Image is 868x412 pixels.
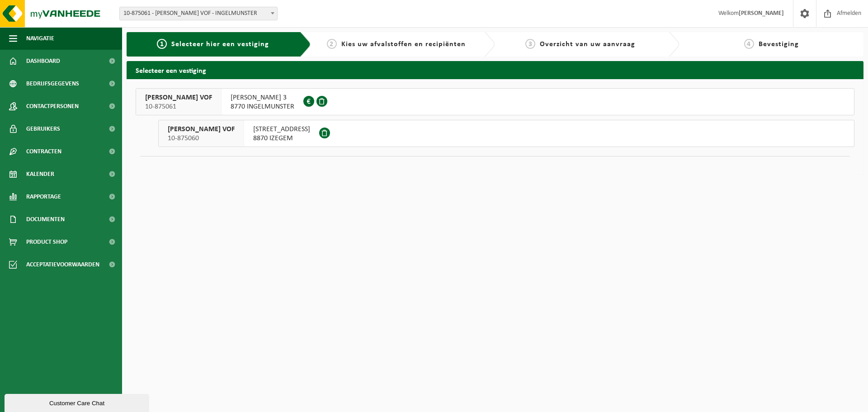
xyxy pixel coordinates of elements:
span: Bevestiging [759,41,799,48]
span: [PERSON_NAME] 3 [231,93,294,102]
span: 1 [157,39,167,49]
button: [PERSON_NAME] VOF 10-875060 [STREET_ADDRESS]8870 IZEGEM [158,120,854,147]
span: 3 [525,39,535,49]
span: Navigatie [26,27,54,50]
span: 10-875061 - CHRISTOF DEGROOTE VOF - INGELMUNSTER [120,7,277,20]
span: 2 [327,39,337,49]
span: Product Shop [26,231,67,253]
span: [PERSON_NAME] VOF [168,125,235,134]
span: Documenten [26,208,65,231]
span: Bedrijfsgegevens [26,72,79,95]
span: Kies uw afvalstoffen en recipiënten [341,41,466,48]
span: Contactpersonen [26,95,79,118]
span: [STREET_ADDRESS] [253,125,310,134]
span: 10-875061 - CHRISTOF DEGROOTE VOF - INGELMUNSTER [119,7,278,20]
span: 10-875061 [145,102,212,111]
span: 10-875060 [168,134,235,143]
span: 8870 IZEGEM [253,134,310,143]
span: Selecteer hier een vestiging [171,41,269,48]
span: Overzicht van uw aanvraag [540,41,635,48]
span: 4 [744,39,754,49]
span: Dashboard [26,50,60,72]
iframe: chat widget [5,392,151,412]
span: Kalender [26,163,54,185]
span: 8770 INGELMUNSTER [231,102,294,111]
span: Contracten [26,140,61,163]
span: Gebruikers [26,118,60,140]
h2: Selecteer een vestiging [127,61,863,79]
span: Rapportage [26,185,61,208]
strong: [PERSON_NAME] [739,10,784,17]
span: [PERSON_NAME] VOF [145,93,212,102]
button: [PERSON_NAME] VOF 10-875061 [PERSON_NAME] 38770 INGELMUNSTER [136,88,854,115]
span: Acceptatievoorwaarden [26,253,99,276]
